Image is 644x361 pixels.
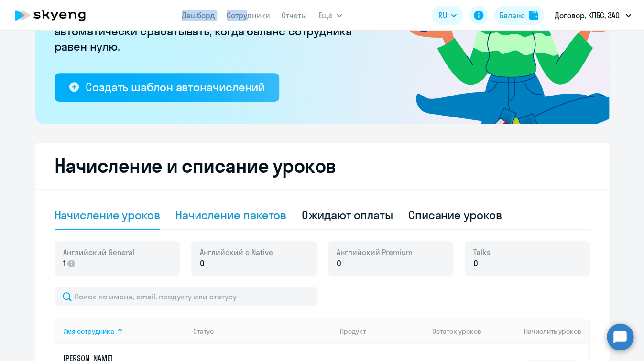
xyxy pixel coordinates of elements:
span: 0 [200,257,205,270]
span: Английский Premium [337,247,413,257]
div: Начисление уроков [55,207,160,223]
div: Продукт [339,327,425,336]
span: 0 [473,257,478,270]
div: Остаток уроков [432,327,491,336]
img: balance [529,11,538,20]
span: Английский с Native [200,247,273,257]
div: Статус [193,327,332,336]
span: Ещё [318,10,333,21]
div: Баланс [500,10,525,21]
th: Начислить уроков [491,319,589,344]
span: RU [438,10,447,21]
input: Поиск по имени, email, продукту или статусу [55,287,317,306]
button: Создать шаблон автоначислений [55,73,279,102]
div: Списание уроков [408,207,502,223]
span: Talks [473,247,491,257]
span: 0 [337,257,341,270]
h2: Начисление и списание уроков [55,154,590,177]
button: Балансbalance [494,6,544,25]
span: 1 [63,257,66,270]
span: Английский General [63,247,135,257]
button: Договор, КПБС, ЗАО [550,4,636,27]
a: Дашборд [182,11,215,20]
div: Начисление пакетов [175,207,286,223]
div: Ожидают оплаты [302,207,393,223]
button: Ещё [318,6,342,25]
div: Имя сотрудника [63,327,114,336]
p: Договор, КПБС, ЗАО [555,10,620,21]
div: Статус [193,327,214,336]
a: Сотрудники [227,11,270,20]
div: Создать шаблон автоначислений [86,79,265,95]
div: Продукт [339,327,365,336]
span: Остаток уроков [432,327,481,336]
a: Отчеты [282,11,307,20]
div: Имя сотрудника [63,327,186,336]
button: RU [432,6,463,25]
